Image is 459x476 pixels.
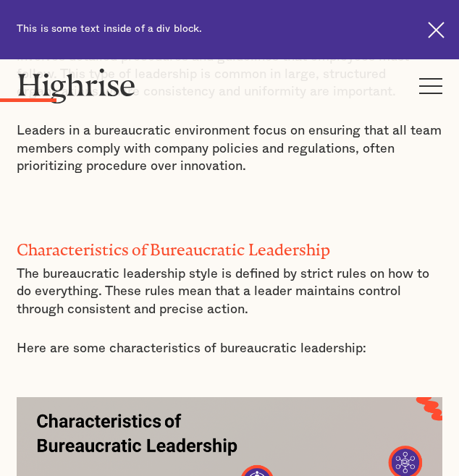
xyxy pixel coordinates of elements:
[17,122,442,175] p: Leaders in a bureaucratic environment focus on ensuring that all team members comply with company...
[17,197,442,214] p: ‍
[17,265,442,318] p: The bureaucratic leadership style is defined by strict rules on how to do everything. These rules...
[17,340,442,357] p: Here are some characteristics of bureaucratic leadership:
[17,68,136,103] img: Highrise logo
[17,237,442,255] h2: Characteristics of Bureaucratic Leadership
[428,22,445,38] img: Cross icon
